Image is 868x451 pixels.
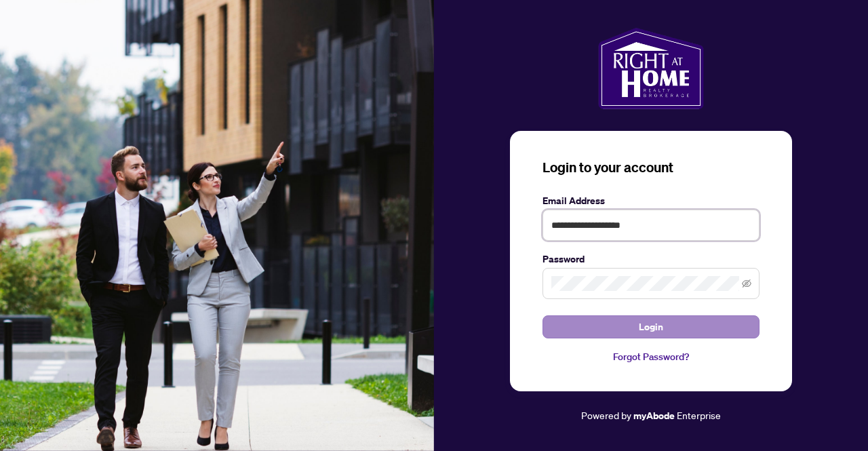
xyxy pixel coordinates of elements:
span: eye-invisible [742,279,751,288]
span: Powered by [581,409,631,421]
button: Login [542,315,759,338]
a: myAbode [633,408,675,423]
span: Login [639,316,663,338]
label: Password [542,252,759,267]
img: ma-logo [598,28,703,109]
a: Forgot Password? [542,349,759,364]
label: Email Address [542,193,759,208]
h3: Login to your account [542,158,759,177]
span: Enterprise [677,409,721,421]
